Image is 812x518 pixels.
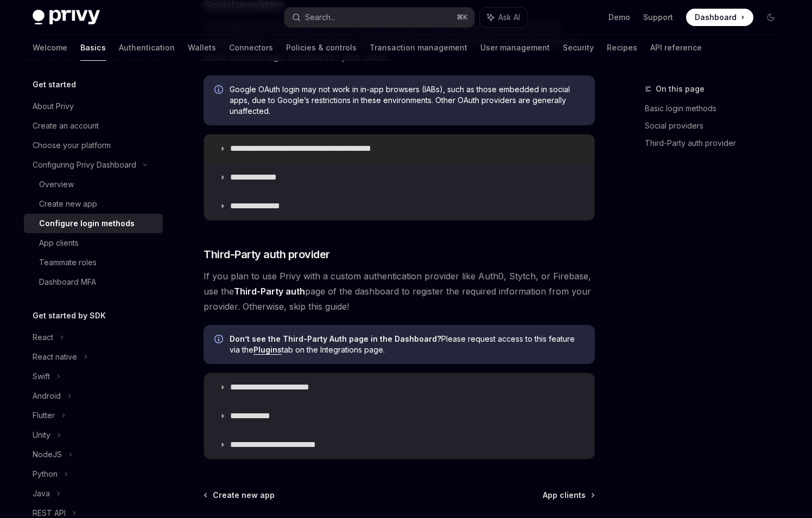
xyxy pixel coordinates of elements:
div: React native [33,350,77,363]
a: Wallets [188,35,216,61]
a: Security [563,35,594,61]
svg: Info [214,335,225,346]
div: Configure login methods [39,217,135,230]
span: Ask AI [498,12,520,23]
h5: Get started by SDK [33,309,106,322]
strong: Third-Party auth [234,286,305,297]
div: About Privy [33,100,74,113]
a: Create new app [24,194,163,214]
a: Recipes [607,35,637,61]
div: Java [33,487,50,500]
a: Configure login methods [24,214,163,233]
span: ⌘ K [456,13,468,22]
span: Create new app [213,490,275,501]
div: React [33,331,53,344]
span: On this page [656,82,705,95]
a: Policies & controls [286,35,357,61]
a: Dashboard [686,9,753,26]
span: If you plan to use Privy with a custom authentication provider like Auth0, Stytch, or Firebase, u... [204,268,595,314]
a: Authentication [119,35,175,61]
div: Overview [39,178,74,191]
span: Dashboard [695,12,737,23]
button: Ask AI [480,8,528,27]
a: Connectors [229,35,273,61]
button: Toggle dark mode [762,9,779,26]
span: Please request access to this feature via the tab on the Integrations page. [230,334,584,355]
a: Basic login methods [645,100,788,117]
div: Unity [33,429,50,442]
div: Python [33,468,58,481]
div: Dashboard MFA [39,276,96,289]
span: Third-Party auth provider [204,247,330,262]
a: About Privy [24,97,163,116]
a: Welcome [33,35,67,61]
div: Teammate roles [39,256,97,269]
a: Dashboard MFA [24,272,163,292]
div: App clients [39,236,79,250]
div: Swift [33,370,50,383]
a: Social providers [645,117,788,135]
a: App clients [24,233,163,253]
a: API reference [650,35,702,61]
div: Configuring Privy Dashboard [33,158,136,171]
span: Google OAuth login may not work in in-app browsers (IABs), such as those embedded in social apps,... [230,84,584,117]
a: Create an account [24,116,163,136]
a: User management [480,35,550,61]
a: Third-Party auth provider [645,135,788,152]
span: App clients [543,490,586,501]
a: Basics [80,35,106,61]
svg: Info [214,85,225,96]
div: Flutter [33,409,55,422]
a: Create new app [205,490,275,501]
a: App clients [543,490,594,501]
a: Choose your platform [24,136,163,155]
div: Create new app [39,197,97,210]
a: Transaction management [370,35,467,61]
div: Choose your platform [33,139,111,152]
div: Search... [305,11,335,24]
div: NodeJS [33,448,62,461]
a: Teammate roles [24,253,163,272]
a: Demo [608,12,630,23]
button: Search...⌘K [284,8,474,27]
strong: Don’t see the Third-Party Auth page in the Dashboard? [230,334,441,343]
h5: Get started [33,78,76,91]
img: dark logo [33,10,100,25]
a: Plugins [253,345,282,355]
div: Create an account [33,119,99,132]
a: Support [643,12,673,23]
a: Overview [24,175,163,194]
div: Android [33,389,61,402]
